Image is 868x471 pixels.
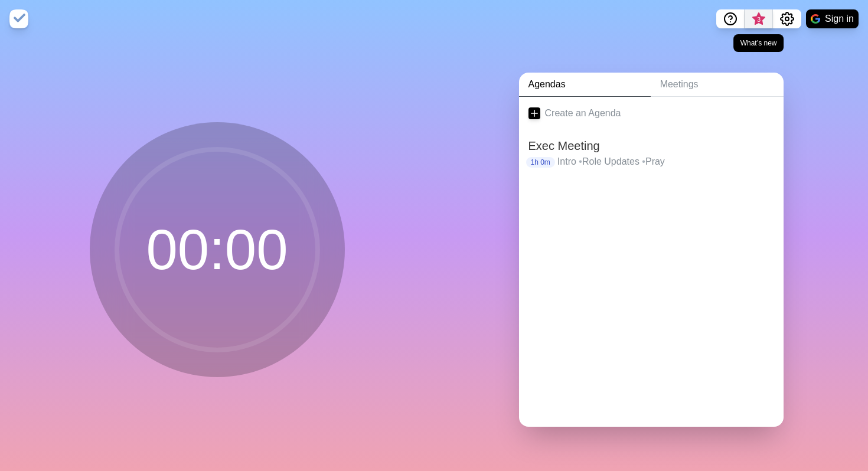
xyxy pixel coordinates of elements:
[579,156,582,166] span: •
[745,9,773,28] button: What’s new
[806,9,859,28] button: Sign in
[526,157,555,168] p: 1h 0m
[773,9,801,28] button: Settings
[557,155,774,169] p: Intro Role Updates Pray
[651,73,784,97] a: Meetings
[528,137,774,155] h2: Exec Meeting
[811,14,820,24] img: google logo
[519,97,784,130] a: Create an Agenda
[519,73,651,97] a: Agendas
[9,9,28,28] img: timeblocks logo
[754,15,763,24] span: 3
[716,9,745,28] button: Help
[642,156,645,166] span: •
